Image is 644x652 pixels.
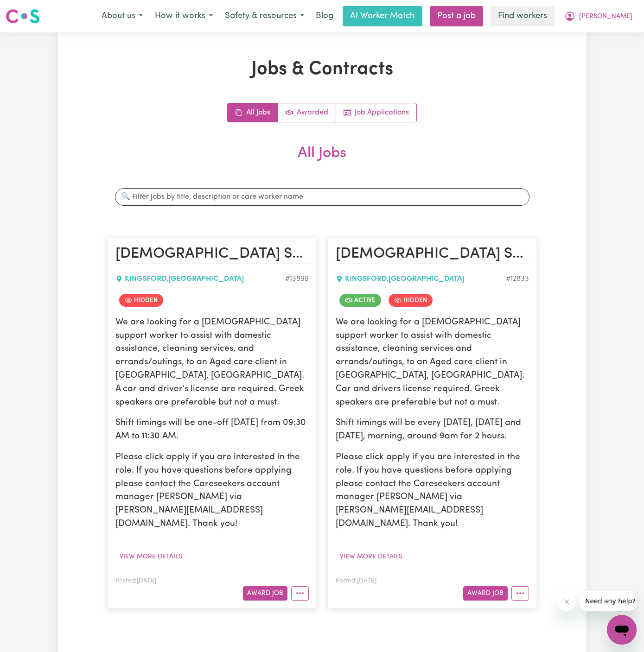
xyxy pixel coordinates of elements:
a: AI Worker Match [343,6,422,26]
button: Award Job [243,586,287,601]
input: 🔍 Filter jobs by title, description or care worker name [115,188,529,206]
button: Award Job [463,586,508,601]
button: More options [511,586,529,601]
button: Safety & resources [219,6,310,26]
a: Find workers [491,6,555,26]
p: We are looking for a [DEMOGRAPHIC_DATA] support worker to assist with domestic assistance, cleani... [336,316,529,410]
div: Job ID #13899 [285,273,309,285]
span: Posted: [DATE] [336,578,376,584]
button: My Account [558,6,638,26]
button: View more details [336,550,407,564]
h2: All Jobs [108,145,537,177]
a: All jobs [228,103,278,122]
button: About us [96,6,149,26]
button: View more details [115,550,186,564]
p: Please click apply if you are interested in the role. If you have questions before applying pleas... [336,451,529,531]
a: Job applications [336,103,416,122]
a: Post a job [430,6,483,26]
p: Shift timings will be every [DATE], [DATE] and [DATE], morning, around 9am for 2 hours. [336,417,529,443]
button: How it works [149,6,219,26]
iframe: Button to launch messaging window [607,615,637,645]
div: KINGSFORD , [GEOGRAPHIC_DATA] [336,273,506,285]
span: Job is active [339,294,381,307]
a: Careseekers logo [6,6,40,27]
h1: Jobs & Contracts [108,58,537,81]
p: We are looking for a [DEMOGRAPHIC_DATA] support worker to assist with domestic assistance, cleani... [115,316,309,410]
p: Please click apply if you are interested in the role. If you have questions before applying pleas... [115,451,309,531]
h2: Female Support Worker Needed ONE OFF 03/03 Monday In Kingsford, NSW [115,245,309,264]
span: Job is hidden [389,294,433,307]
iframe: Message from company [580,591,637,611]
span: Job is hidden [119,294,163,307]
iframe: Close message [557,593,576,611]
span: [PERSON_NAME] [579,12,632,22]
a: Blog [310,6,339,26]
img: Careseekers logo [6,8,40,25]
div: KINGSFORD , [GEOGRAPHIC_DATA] [115,273,285,285]
button: More options [291,586,309,601]
span: Posted: [DATE] [115,578,156,584]
a: Active jobs [278,103,336,122]
p: Shift timings will be one-off [DATE] from 09:30 AM to 11:30 AM. [115,417,309,443]
h2: Female Support Worker Needed In Kingsford, NSW [336,245,529,264]
div: Job ID #12833 [506,273,529,285]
